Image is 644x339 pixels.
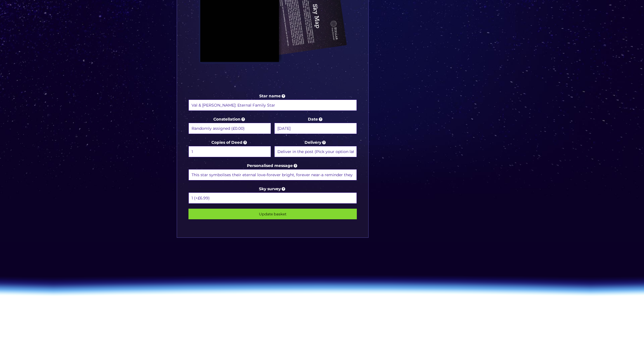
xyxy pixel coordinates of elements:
select: Delivery [274,146,357,157]
label: Date [274,116,357,135]
input: Star name [188,100,357,111]
label: Personalised message [188,162,357,181]
select: Constellation [188,123,271,134]
label: Copies of Deed [188,139,271,158]
label: Constellation [188,116,271,135]
input: Date [274,123,357,134]
label: Star name [188,93,357,112]
select: Copies of Deed [188,146,271,157]
select: Sky survey [188,192,357,204]
label: Delivery [274,139,357,158]
a: Sky survey [259,186,286,191]
input: Personalised message [188,169,357,180]
input: Update basket [188,209,357,219]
